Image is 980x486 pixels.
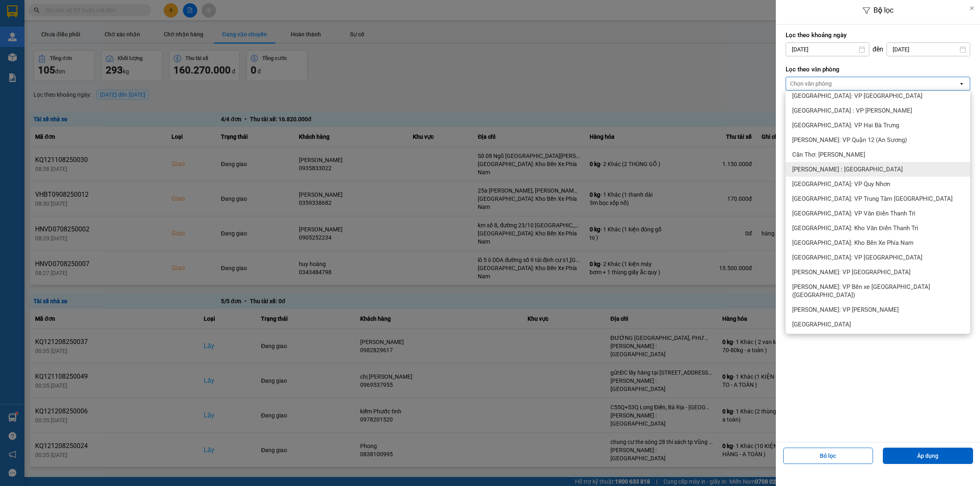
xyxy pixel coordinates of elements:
[958,80,965,87] svg: open
[869,45,886,53] div: đến
[792,195,953,203] span: [GEOGRAPHIC_DATA]: VP Trung Tâm [GEOGRAPHIC_DATA]
[792,136,907,144] span: [PERSON_NAME]: VP Quận 12 (An Sương)
[887,43,970,56] input: Select a date.
[873,6,893,14] span: Bộ lọc
[883,448,973,464] button: Áp dụng
[786,91,970,334] ul: Menu
[792,306,899,314] span: [PERSON_NAME]: VP [PERSON_NAME]
[792,151,865,159] span: Cần Thơ: [PERSON_NAME]
[792,320,851,328] span: [GEOGRAPHIC_DATA]
[792,253,922,262] span: [GEOGRAPHIC_DATA]: VP [GEOGRAPHIC_DATA]
[786,31,970,39] label: Lọc theo khoảng ngày
[792,92,922,100] span: [GEOGRAPHIC_DATA]: VP [GEOGRAPHIC_DATA]
[783,448,873,464] button: Bỏ lọc
[792,107,912,115] span: [GEOGRAPHIC_DATA] : VP [PERSON_NAME]
[792,121,899,129] span: [GEOGRAPHIC_DATA]: VP Hai Bà Trưng
[786,43,869,56] input: Select a date.
[792,165,903,173] span: [PERSON_NAME] : [GEOGRAPHIC_DATA]
[790,80,832,88] div: Chọn văn phòng
[792,239,913,247] span: [GEOGRAPHIC_DATA]: Kho Bến Xe Phía Nam
[792,209,915,217] span: [GEOGRAPHIC_DATA]: VP Văn Điển Thanh Trì
[792,283,967,299] span: [PERSON_NAME]: VP Bến xe [GEOGRAPHIC_DATA] ([GEOGRAPHIC_DATA])
[792,180,890,188] span: [GEOGRAPHIC_DATA]: VP Quy Nhơn
[786,65,970,73] label: Lọc theo văn phòng
[792,224,918,232] span: [GEOGRAPHIC_DATA]: Kho Văn Điển Thanh Trì
[792,268,911,276] span: [PERSON_NAME]: VP [GEOGRAPHIC_DATA]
